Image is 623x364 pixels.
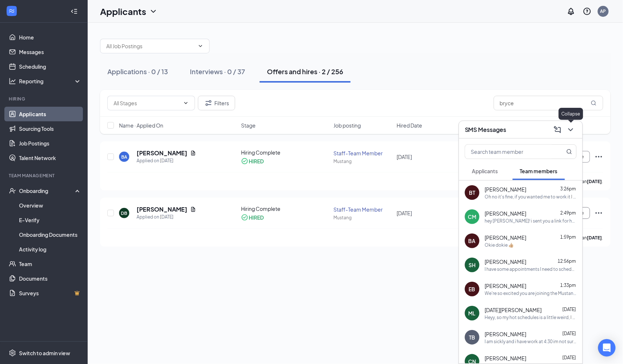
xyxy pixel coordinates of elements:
svg: ChevronDown [198,43,203,49]
svg: CheckmarkCircle [241,214,248,221]
div: HIRED [249,214,264,221]
span: 2:49pm [561,210,576,216]
svg: Filter [204,99,213,107]
span: Stage [241,122,256,129]
a: Team [19,257,81,271]
svg: ComposeMessage [553,125,562,134]
span: [DATE] [397,153,412,160]
span: [DATE] [563,307,576,312]
h5: [PERSON_NAME] [137,149,187,157]
div: EB [469,285,475,293]
svg: MagnifyingGlass [591,100,597,106]
b: [DATE] [587,179,602,184]
span: [DATE] [563,355,576,360]
div: Oh no it's fine, if you wanted me to work it I could this week. I just didn't want you to acciden... [485,194,577,200]
span: 3:26pm [561,186,576,192]
span: [PERSON_NAME] [485,330,527,338]
svg: Document [190,150,196,156]
a: Onboarding Documents [19,227,81,242]
a: Sourcing Tools [19,121,81,136]
svg: UserCheck [9,187,16,194]
svg: Analysis [9,77,16,85]
div: Hiring [9,96,80,102]
button: Filter Filters [198,96,235,110]
div: ML [469,310,476,317]
div: Mustang [334,158,393,164]
div: Open Intercom Messenger [598,339,616,357]
input: All Job Postings [106,42,195,50]
span: [DATE] [563,331,576,336]
a: Overview [19,198,81,213]
span: [PERSON_NAME] [485,282,527,289]
div: Applications · 0 / 13 [107,67,168,76]
div: HIRED [249,158,264,165]
span: Name · Applied On [119,122,163,129]
span: [PERSON_NAME] [485,210,527,217]
div: Offers and hires · 2 / 256 [267,67,343,76]
svg: Settings [9,349,16,357]
div: Mustang [334,215,393,221]
div: Onboarding [19,187,75,194]
span: [PERSON_NAME] [485,258,527,265]
svg: ChevronDown [149,7,158,16]
a: E-Verify [19,213,81,227]
span: [DATE][PERSON_NAME] [485,306,542,314]
a: SurveysCrown [19,286,81,300]
svg: Collapse [70,8,78,15]
button: ComposeMessage [552,124,563,136]
span: 1:59pm [561,234,576,240]
div: SH [469,261,476,269]
span: 12:56pm [558,258,576,264]
h5: [PERSON_NAME] [137,205,187,213]
div: Staff-Team Member [334,206,393,213]
a: Home [19,30,81,45]
svg: Document [190,206,196,212]
div: I have some appointments I need to schedule for this month, if you could let me know what days I'... [485,266,577,272]
div: Staff-Team Member [334,149,393,157]
div: hey [PERSON_NAME]! i sent you a link for hot schedules! let me know when you get in so I can go a... [485,218,577,224]
input: Search team member [465,145,552,159]
div: TB [469,334,475,341]
div: Interviews · 0 / 37 [190,67,245,76]
div: BA [121,154,127,160]
div: Reporting [19,77,82,85]
svg: ChevronDown [183,100,189,106]
input: All Stages [114,99,180,107]
div: DB [121,210,127,216]
span: [DATE] [397,210,412,216]
svg: CheckmarkCircle [241,158,248,165]
div: Hiring Complete [241,149,329,156]
div: AP [600,8,606,14]
span: Hired Date [397,122,423,129]
svg: Ellipses [595,209,603,217]
h1: Applicants [100,5,146,18]
a: Talent Network [19,151,81,165]
span: Job posting [334,122,361,129]
div: Team Management [9,172,80,179]
svg: MagnifyingGlass [566,149,572,155]
a: Messages [19,45,81,59]
a: Job Postings [19,136,81,151]
span: [PERSON_NAME] [485,186,527,193]
svg: QuestionInfo [583,7,592,16]
button: ChevronDown [565,124,577,136]
div: I am sickly and i have work at 4:30 im not sure what to do! [485,338,577,345]
span: Applicants [472,168,498,174]
span: [PERSON_NAME] [485,234,527,241]
div: Collapse [559,108,583,120]
div: Okie dokie 👍🏼 [485,242,514,248]
span: 1:33pm [561,283,576,288]
div: BT [469,189,475,196]
a: Scheduling [19,59,81,74]
svg: Ellipses [595,152,603,161]
span: [PERSON_NAME] [485,354,527,362]
svg: Notifications [567,7,576,16]
a: Activity log [19,242,81,257]
div: CM [468,213,477,220]
h3: SMS Messages [465,126,507,134]
b: [DATE] [587,235,602,240]
svg: WorkstreamLogo [8,7,15,15]
a: Documents [19,271,81,286]
div: Switch to admin view [19,349,70,357]
span: Team members [520,168,558,174]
